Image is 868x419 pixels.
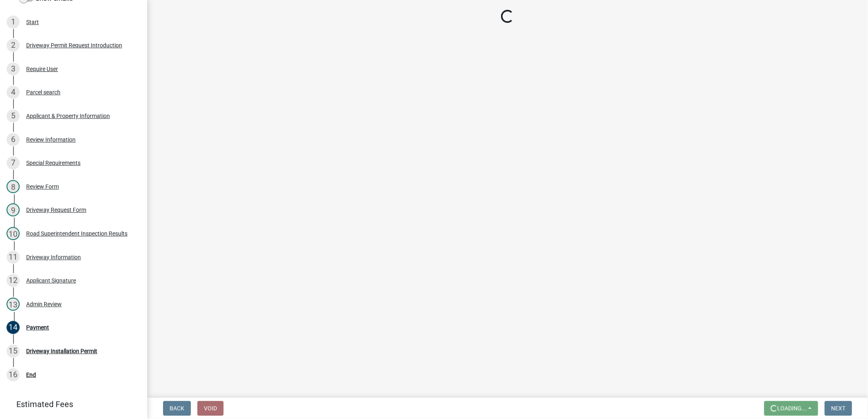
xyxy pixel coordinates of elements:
[7,86,20,99] div: 4
[7,180,20,193] div: 8
[7,345,20,358] div: 15
[26,184,59,189] div: Review Form
[163,401,191,416] button: Back
[26,278,76,283] div: Applicant Signature
[825,401,852,416] button: Next
[7,321,20,334] div: 14
[26,113,110,119] div: Applicant & Property Information
[7,396,134,412] a: Estimated Fees
[26,207,86,213] div: Driveway Request Form
[7,203,20,216] div: 9
[7,274,20,287] div: 12
[764,401,818,416] button: Loading...
[7,368,20,381] div: 16
[26,231,128,236] div: Road Superintendent Inspection Results
[7,109,20,123] div: 5
[26,19,39,25] div: Start
[831,405,846,412] span: Next
[197,401,224,416] button: Void
[26,89,60,95] div: Parcel search
[7,39,20,52] div: 2
[7,16,20,29] div: 1
[26,372,36,378] div: End
[26,301,62,307] div: Admin Review
[26,137,76,143] div: Review Information
[7,156,20,169] div: 7
[7,298,20,311] div: 13
[26,160,81,166] div: Special Requirements
[170,405,184,412] span: Back
[7,133,20,146] div: 6
[26,42,122,48] div: Driveway Permit Request Introduction
[7,62,20,76] div: 3
[26,66,58,72] div: Require User
[26,325,49,330] div: Payment
[777,405,807,412] span: Loading...
[7,227,20,240] div: 10
[26,348,97,354] div: Driveway Installation Permit
[26,254,81,260] div: Driveway Information
[7,251,20,264] div: 11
